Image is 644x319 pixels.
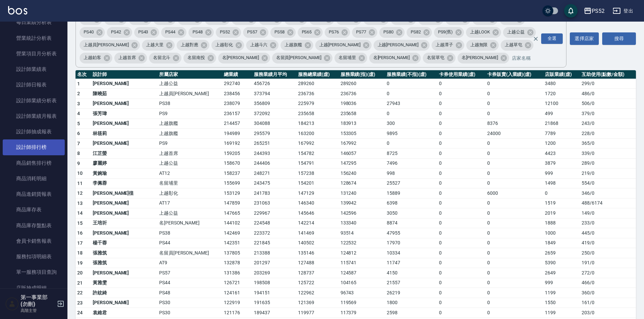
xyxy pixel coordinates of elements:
[3,93,65,108] a: 設計師業績分析表
[157,109,222,119] td: PS9
[580,129,636,139] td: 228 / 0
[580,149,636,159] td: 339 / 0
[80,42,133,48] span: 上越員[PERSON_NAME]
[77,240,83,246] span: 17
[339,79,385,89] td: 289260
[570,32,599,45] button: 選擇店家
[77,190,83,196] span: 12
[432,40,464,51] div: 上越潭子
[157,218,222,228] td: 名[PERSON_NAME]
[91,218,157,228] td: 王培圻
[188,29,207,35] span: PS48
[385,208,437,218] td: 3050
[423,54,448,61] span: 名留草屯
[134,27,159,38] div: PS43
[379,27,405,38] div: PS80
[298,29,316,35] span: PS65
[222,198,252,208] td: 147859
[222,178,252,188] td: 155699
[157,158,222,168] td: 上越公益
[3,280,65,296] a: 店販抽成明細
[177,40,209,51] div: 上越對應
[243,27,268,38] div: PS57
[91,168,157,179] td: 黃婉瑜
[77,151,80,156] span: 8
[437,178,486,188] td: 0
[252,118,296,129] td: 304088
[385,118,437,129] td: 300
[3,249,65,264] a: 服務扣項明細表
[296,109,339,119] td: 235658
[296,118,339,129] td: 184213
[437,99,486,109] td: 0
[21,308,55,314] p: 高階主管
[77,270,83,275] span: 20
[77,280,83,286] span: 21
[157,129,222,139] td: 上越旗艦
[466,27,501,38] div: 上越LOOK
[3,155,65,171] a: 商品銷售排行榜
[458,53,509,63] div: 名[PERSON_NAME]
[369,53,421,63] div: 名[PERSON_NAME]
[580,188,636,198] td: 346 / 0
[77,121,80,126] span: 5
[541,33,563,44] div: 全選
[486,99,544,109] td: 0
[252,198,296,208] td: 231063
[339,158,385,168] td: 147295
[252,99,296,109] td: 356809
[157,149,222,159] td: 上越首席
[580,158,636,168] td: 289 / 0
[91,198,157,208] td: [PERSON_NAME]
[543,178,580,188] td: 1498
[385,188,437,198] td: 15889
[252,149,296,159] td: 244393
[423,53,456,63] div: 名留草屯
[458,54,502,61] span: 名[PERSON_NAME]
[437,149,486,159] td: 0
[437,138,486,149] td: 0
[334,53,367,63] div: 名留埔里
[296,149,339,159] td: 154782
[540,32,564,45] button: Open
[222,99,252,109] td: 238079
[486,138,544,149] td: 0
[252,188,296,198] td: 241783
[543,89,580,99] td: 1720
[3,15,65,30] a: 每日業績分析表
[296,89,339,99] td: 236736
[437,79,486,89] td: 0
[252,208,296,218] td: 229967
[325,29,343,35] span: PS76
[252,129,296,139] td: 295579
[486,208,544,218] td: 0
[503,29,529,35] span: 上越公益
[385,198,437,208] td: 6398
[580,208,636,218] td: 149 / 0
[77,310,83,315] span: 24
[486,149,544,159] td: 0
[437,198,486,208] td: 0
[252,158,296,168] td: 244406
[183,53,216,63] div: 名留南投
[3,218,65,233] a: 商品庫存盤點表
[543,138,580,149] td: 1200
[503,27,536,38] div: 上越公益
[3,124,65,139] a: 設計師抽成報表
[580,89,636,99] td: 486 / 0
[437,109,486,119] td: 0
[434,29,457,35] span: PS9(舊)
[252,218,296,228] td: 224548
[437,208,486,218] td: 0
[80,29,98,35] span: PS40
[80,40,140,51] div: 上越員[PERSON_NAME]
[91,79,157,89] td: [PERSON_NAME]
[80,54,105,61] span: 上越鉑客
[339,129,385,139] td: 153305
[77,131,80,136] span: 6
[134,29,152,35] span: PS43
[379,29,398,35] span: PS80
[385,70,437,79] th: 服務業績(不指)(虛)
[281,42,306,48] span: 上越旗艦
[246,42,272,48] span: 上越斗六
